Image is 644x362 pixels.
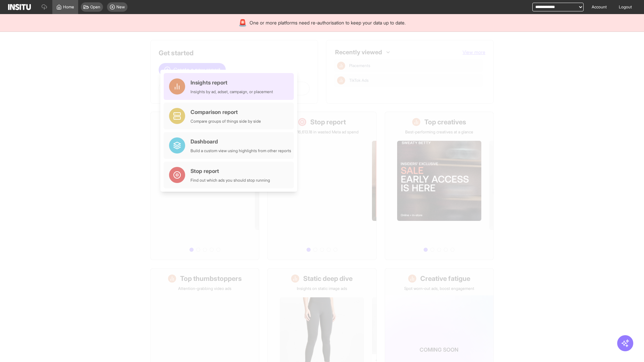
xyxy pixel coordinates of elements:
[90,4,100,10] span: Open
[191,148,291,154] div: Build a custom view using highlights from other reports
[191,167,270,175] div: Stop report
[63,4,74,10] span: Home
[238,18,247,27] div: 🚨
[191,137,291,145] div: Dashboard
[116,4,125,10] span: New
[8,4,31,10] img: Logo
[191,108,261,116] div: Comparison report
[191,119,261,124] div: Compare groups of things side by side
[191,89,273,95] div: Insights by ad, adset, campaign, or placement
[191,78,273,86] div: Insights report
[250,19,406,26] span: One or more platforms need re-authorisation to keep your data up to date.
[191,178,270,183] div: Find out which ads you should stop running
